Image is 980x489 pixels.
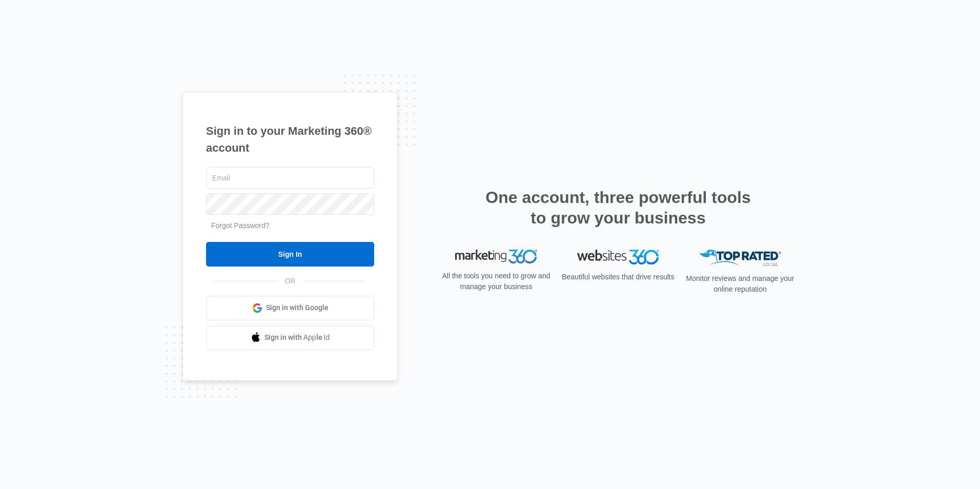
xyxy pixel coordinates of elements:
[211,221,270,230] a: Forgot Password?
[699,250,781,267] img: Top Rated Local
[482,187,754,228] h2: One account, three powerful tools to grow your business
[577,250,659,264] img: Websites 360
[264,332,330,343] span: Sign in with Apple Id
[561,272,676,282] p: Beautiful websites that drive results
[206,123,374,156] h1: Sign in to your Marketing 360® account
[278,276,303,287] span: OR
[206,296,374,320] a: Sign in with Google
[206,167,374,189] input: Email
[455,250,537,264] img: Marketing 360
[266,302,329,313] span: Sign in with Google
[206,325,374,350] a: Sign in with Apple Id
[206,242,374,267] input: Sign In
[439,271,554,292] p: All the tools you need to grow and manage your business
[683,273,798,295] p: Monitor reviews and manage your online reputation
